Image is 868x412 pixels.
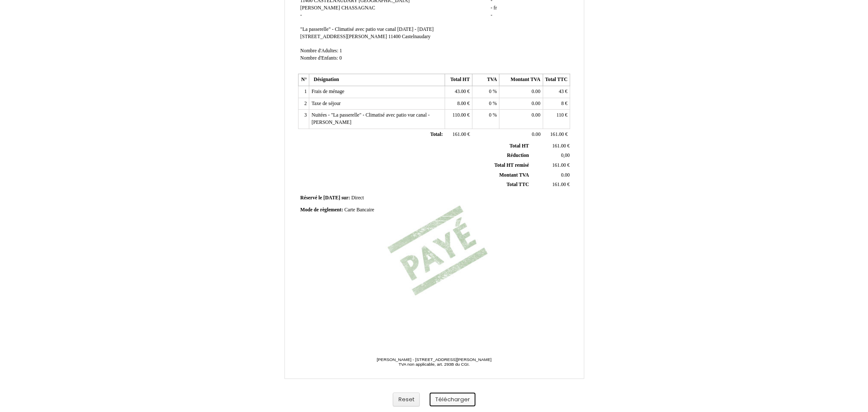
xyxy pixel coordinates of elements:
span: Nuitées - "La passerelle" - Climatisé avec patio vue canal - [PERSON_NAME] [311,112,430,125]
span: 0.00 [532,101,540,106]
th: TVA [472,74,499,86]
td: € [543,98,570,110]
span: 0.00 [532,132,541,137]
span: TVA non applicable, art. 293B du CGI. [398,362,470,367]
span: [DATE] - [DATE] [397,27,434,32]
span: [DATE] [323,195,340,201]
button: Télécharger [430,393,476,407]
span: 161.00 [552,182,566,187]
span: 8.00 [458,101,466,106]
span: 110.00 [452,112,466,118]
span: [PERSON_NAME] - [STREET_ADDRESS][PERSON_NAME] [377,357,491,362]
span: 161.00 [552,162,566,168]
span: Total: [430,132,443,137]
td: € [445,86,472,98]
span: CHASSAGNAC [341,5,375,11]
td: 1 [299,86,309,98]
th: Total TTC [543,74,570,86]
td: € [445,110,472,129]
td: % [472,86,499,98]
td: € [531,161,572,171]
span: 11400 [389,34,401,39]
span: Taxe de séjour [311,101,341,106]
span: 161.00 [551,132,564,137]
span: Réservé le [300,195,322,201]
td: € [543,129,570,141]
span: 0,00 [561,153,570,158]
span: 161.00 [552,143,566,149]
span: "La passerelle" - Climatisé avec patio vue canal [300,27,396,32]
span: Nombre d'Adultes: [300,48,338,54]
td: % [472,98,499,110]
span: Total TTC [507,182,529,187]
td: € [543,86,570,98]
span: 43.00 [455,89,466,94]
span: Direct [351,195,364,201]
td: 3 [299,110,309,129]
span: - [300,12,302,18]
span: Frais de ménage [311,89,344,94]
span: 8 [561,101,564,106]
span: 161.00 [452,132,466,137]
span: [STREET_ADDRESS][PERSON_NAME] [300,34,387,39]
span: 43 [559,89,564,94]
span: Mode de règlement: [300,207,343,213]
td: € [531,180,572,190]
span: Réduction [507,153,529,158]
th: Montant TVA [500,74,543,86]
span: Montant TVA [500,172,529,178]
span: 110 [557,112,564,118]
button: Reset [393,393,420,407]
span: Carte Bancaire [344,207,374,213]
th: Total HT [445,74,472,86]
td: 2 [299,98,309,110]
span: Total HT remisé [494,162,529,168]
span: - [491,5,492,11]
span: 0.00 [532,89,540,94]
td: € [445,129,472,141]
span: Castelnaudary [402,34,431,39]
span: 0 [489,89,492,94]
td: € [445,98,472,110]
span: [PERSON_NAME] [300,5,340,11]
span: 0.00 [532,112,540,118]
th: Désignation [309,74,445,86]
span: 1 [340,48,342,54]
span: 0 [489,112,492,118]
span: sur: [341,195,350,201]
span: Nombre d'Enfants: [300,55,338,61]
span: - [491,12,492,18]
td: € [543,110,570,129]
td: € [531,141,572,151]
span: fr [494,5,497,11]
th: N° [299,74,309,86]
td: % [472,110,499,129]
span: 0 [489,101,492,106]
span: Total HT [510,143,529,149]
span: 0.00 [561,172,570,178]
span: 0 [339,55,342,61]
